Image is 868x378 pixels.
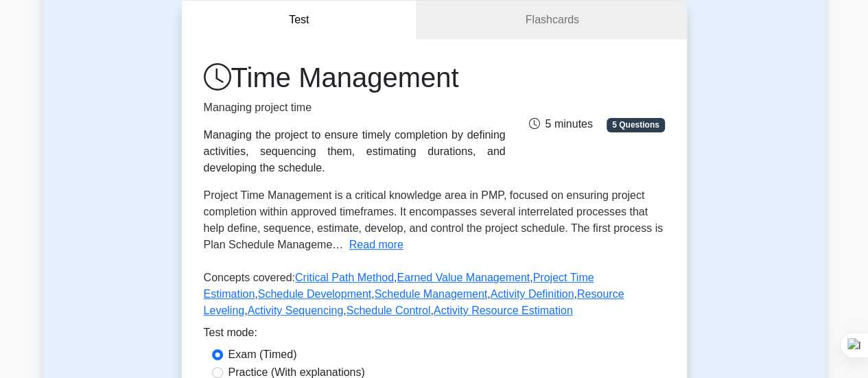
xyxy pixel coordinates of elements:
a: Schedule Control [347,305,431,316]
button: Read more [349,237,403,253]
a: Activity Sequencing [248,305,344,316]
span: 5 Questions [607,118,664,132]
span: 5 minutes [528,118,592,130]
div: Test mode: [204,324,665,346]
label: Exam (Timed) [228,346,297,363]
a: Activity Definition [491,288,574,300]
a: Flashcards [417,1,686,40]
div: Managing the project to ensure timely completion by defining activities, sequencing them, estimat... [204,127,506,176]
a: Critical Path Method [295,272,394,283]
button: Test [182,1,418,40]
p: Concepts covered: , , , , , , , , , [204,270,665,324]
h1: Time Management [204,61,506,94]
a: Schedule Development [258,288,371,300]
p: Managing project time [204,99,506,116]
a: Activity Resource Estimation [434,305,573,316]
a: Schedule Management [375,288,488,300]
a: Earned Value Management [397,272,530,283]
span: Project Time Management is a critical knowledge area in PMP, focused on ensuring project completi... [204,189,663,250]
